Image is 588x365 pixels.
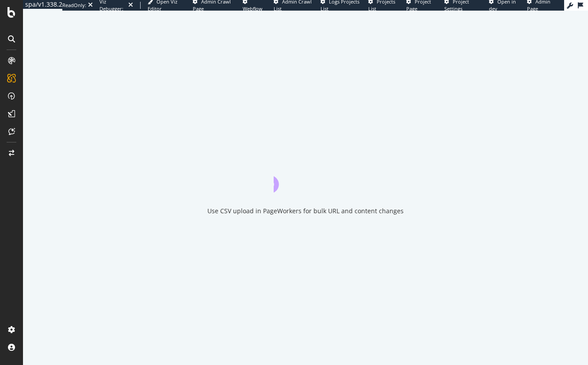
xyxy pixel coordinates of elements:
[62,2,86,9] div: ReadOnly:
[207,207,404,215] div: Use CSV upload in PageWorkers for bulk URL and content changes
[274,161,337,192] div: animation
[243,5,263,12] span: Webflow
